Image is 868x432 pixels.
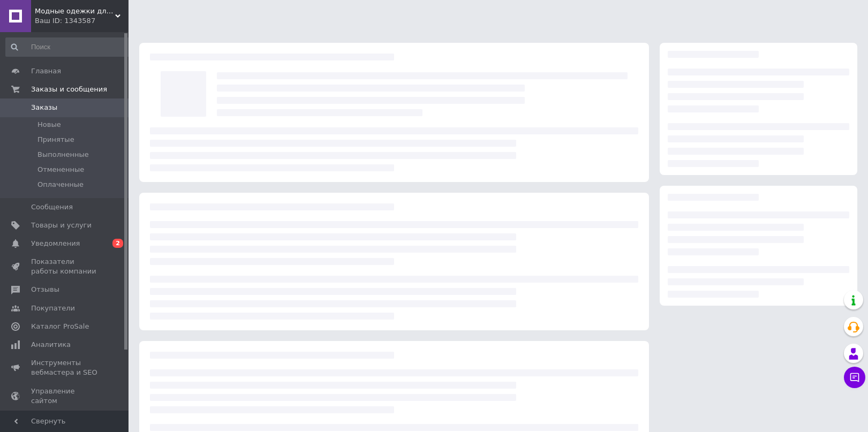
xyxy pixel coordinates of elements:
[31,239,80,248] span: Уведомления
[31,66,61,76] span: Главная
[31,322,89,331] span: Каталог ProSale
[31,340,71,350] span: Аналитика
[37,150,89,160] span: Выполненные
[31,202,73,212] span: Сообщения
[35,16,129,26] div: Ваш ID: 1343587
[31,386,99,406] span: Управление сайтом
[31,221,92,230] span: Товары и услуги
[31,85,107,94] span: Заказы и сообщения
[31,304,75,313] span: Покупатели
[31,285,59,294] span: Отзывы
[37,120,61,130] span: Новые
[31,257,99,276] span: Показатели работы компании
[37,135,74,145] span: Принятые
[37,180,84,190] span: Оплаченные
[112,239,123,248] span: 2
[31,358,99,377] span: Инструменты вебмастера и SEO
[37,165,84,175] span: Отмененные
[35,6,115,16] span: Модные одежки для меня и крошки
[31,103,57,112] span: Заказы
[844,367,865,388] button: Чат с покупателем
[5,37,133,57] input: Поиск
